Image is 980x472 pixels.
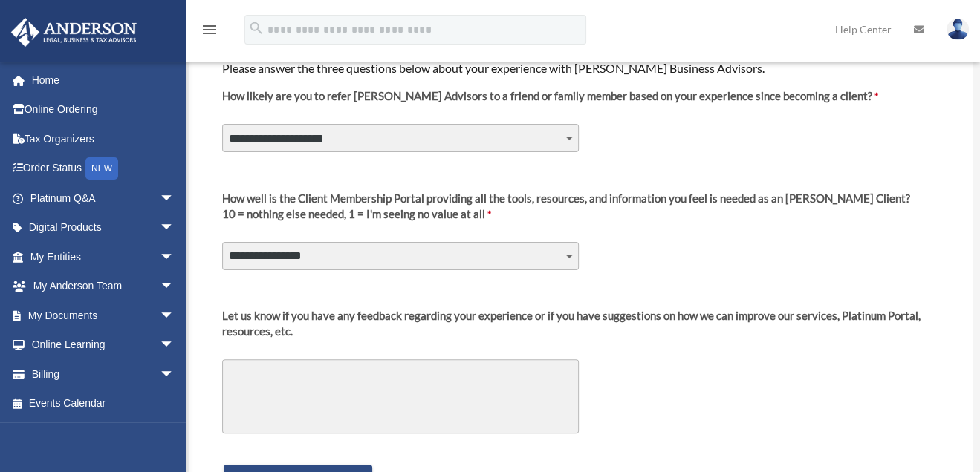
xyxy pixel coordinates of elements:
[160,213,189,243] span: arrow_drop_down
[10,359,197,389] a: Billingarrow_drop_down
[160,183,189,214] span: arrow_drop_down
[10,154,197,184] a: Order StatusNEW
[10,272,197,301] a: My Anderson Teamarrow_drop_down
[10,301,197,330] a: My Documentsarrow_drop_down
[160,242,189,272] span: arrow_drop_down
[85,157,118,180] div: NEW
[160,330,189,361] span: arrow_drop_down
[201,26,218,39] a: menu
[10,389,197,419] a: Events Calendar
[10,330,197,360] a: Online Learningarrow_drop_down
[10,242,197,272] a: My Entitiesarrow_drop_down
[10,183,197,213] a: Platinum Q&Aarrow_drop_down
[947,19,969,40] img: User Pic
[222,191,910,234] label: 10 = nothing else needed, 1 = I'm seeing no value at all
[201,21,218,39] i: menu
[7,18,141,47] img: Anderson Advisors Platinum Portal
[10,95,197,125] a: Online Ordering
[10,213,197,243] a: Digital Productsarrow_drop_down
[222,88,878,116] label: How likely are you to refer [PERSON_NAME] Advisors to a friend or family member based on your exp...
[10,124,197,154] a: Tax Organizers
[222,191,910,206] div: How well is the Client Membership Portal providing all the tools, resources, and information you ...
[160,359,189,390] span: arrow_drop_down
[222,308,940,339] div: Let us know if you have any feedback regarding your experience or if you have suggestions on how ...
[248,20,265,36] i: search
[160,272,189,302] span: arrow_drop_down
[160,301,189,331] span: arrow_drop_down
[222,60,940,76] h4: Please answer the three questions below about your experience with [PERSON_NAME] Business Advisors.
[10,65,197,95] a: Home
